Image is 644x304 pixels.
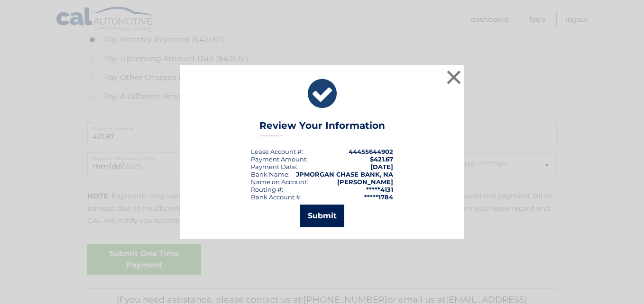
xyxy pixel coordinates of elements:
[251,178,308,186] div: Name on Account:
[251,163,297,170] div: :
[444,68,463,87] button: ×
[251,170,290,178] div: Bank Name:
[370,163,393,170] span: [DATE]
[251,163,296,170] span: Payment Date
[349,148,393,155] strong: 44455644902
[337,178,393,186] strong: [PERSON_NAME]
[251,186,283,193] div: Routing #:
[251,193,302,201] div: Bank Account #:
[300,205,344,227] button: Submit
[370,155,393,163] span: $421.67
[259,120,385,136] h3: Review Your Information
[251,148,303,155] div: Lease Account #:
[251,155,308,163] div: Payment Amount:
[296,170,393,178] strong: JPMORGAN CHASE BANK, NA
